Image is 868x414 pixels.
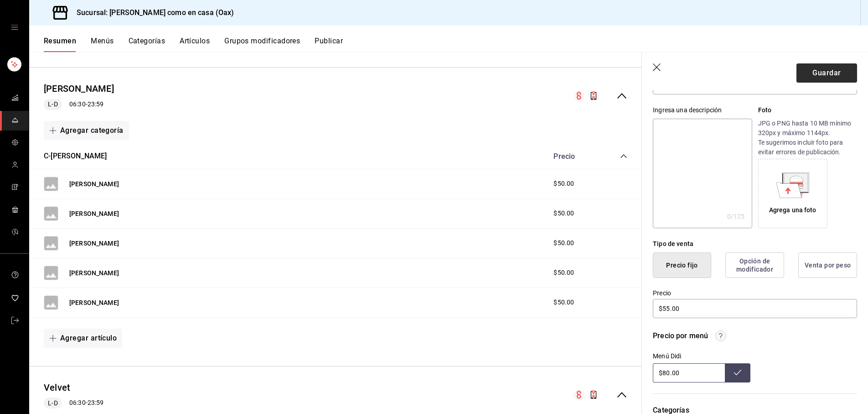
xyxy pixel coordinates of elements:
span: $50.00 [553,298,574,307]
button: [PERSON_NAME] [69,268,119,278]
label: Precio [653,290,857,296]
span: L-D [44,100,61,109]
div: Menú Didi [653,352,750,360]
div: Ingresa una descripción [653,105,752,115]
span: L-D [44,398,61,408]
button: Artículos [180,37,210,52]
div: navigation tabs [44,37,868,52]
input: Sin ajuste [653,363,725,383]
div: collapse-menu-row [29,75,642,117]
div: 0 /125 [727,212,745,221]
p: Foto [758,105,857,115]
span: $50.00 [553,268,574,278]
span: $50.00 [553,179,574,189]
p: JPG o PNG hasta 10 MB mínimo 320px y máximo 1144px. Te sugerimos incluir foto para evitar errores... [758,119,857,157]
h3: Sucursal: [PERSON_NAME] como en casa (Oax) [69,7,234,18]
button: [PERSON_NAME] [69,179,119,189]
button: Opción de modificador [725,252,784,278]
div: Agrega una foto [760,161,825,226]
button: Velvet [44,381,70,394]
button: Menús [91,37,114,52]
button: open drawer [11,24,18,31]
button: Guardar [796,63,857,83]
button: Precio fijo [653,252,711,278]
div: 06:30 - 23:59 [44,398,103,409]
div: Agrega una foto [769,205,816,215]
div: Tipo de venta [653,239,857,249]
button: [PERSON_NAME] [44,82,114,95]
button: [PERSON_NAME] [69,209,119,218]
button: [PERSON_NAME] [69,239,119,248]
button: C-[PERSON_NAME] [44,151,107,162]
button: Resumen [44,37,76,52]
button: Categorías [129,37,165,52]
button: Grupos modificadores [224,37,300,52]
button: collapse-category-row [620,152,627,160]
input: $0.00 [653,299,857,318]
span: $50.00 [553,238,574,248]
button: Publicar [315,37,343,52]
div: Precio [544,152,603,161]
button: Agregar categoría [44,121,129,140]
span: $50.00 [553,209,574,218]
div: 06:30 - 23:59 [44,99,114,110]
button: [PERSON_NAME] [69,298,119,307]
button: Venta por peso [798,252,857,278]
button: Agregar artículo [44,329,122,348]
div: Precio por menú [653,330,708,341]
